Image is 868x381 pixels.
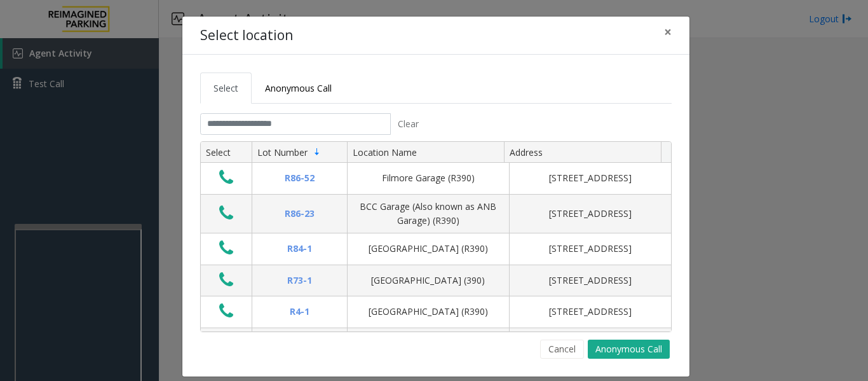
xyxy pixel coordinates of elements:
[540,340,584,359] button: Cancel
[200,25,293,46] h4: Select location
[355,171,501,185] div: Filmore Garage (R390)
[655,17,681,48] button: Close
[664,23,672,41] span: ×
[355,242,501,256] div: [GEOGRAPHIC_DATA] (R390)
[200,73,672,104] ul: Tabs
[588,340,670,359] button: Anonymous Call
[214,82,238,94] span: Select
[517,242,663,256] div: [STREET_ADDRESS]
[517,207,663,221] div: [STREET_ADDRESS]
[260,274,339,287] div: R73-1
[312,147,322,157] span: Sortable
[201,142,252,163] th: Select
[260,242,339,256] div: R84-1
[355,274,501,287] div: [GEOGRAPHIC_DATA] (390)
[260,171,339,185] div: R86-52
[355,200,501,228] div: BCC Garage (Also known as ANB Garage) (R390)
[260,207,339,221] div: R86-23
[517,274,663,287] div: [STREET_ADDRESS]
[391,113,426,135] button: Clear
[517,171,663,185] div: [STREET_ADDRESS]
[257,146,308,158] span: Lot Number
[353,146,417,158] span: Location Name
[260,305,339,319] div: R4-1
[201,142,671,331] div: Data table
[355,305,501,319] div: [GEOGRAPHIC_DATA] (R390)
[265,82,332,94] span: Anonymous Call
[517,305,663,319] div: [STREET_ADDRESS]
[510,146,543,158] span: Address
